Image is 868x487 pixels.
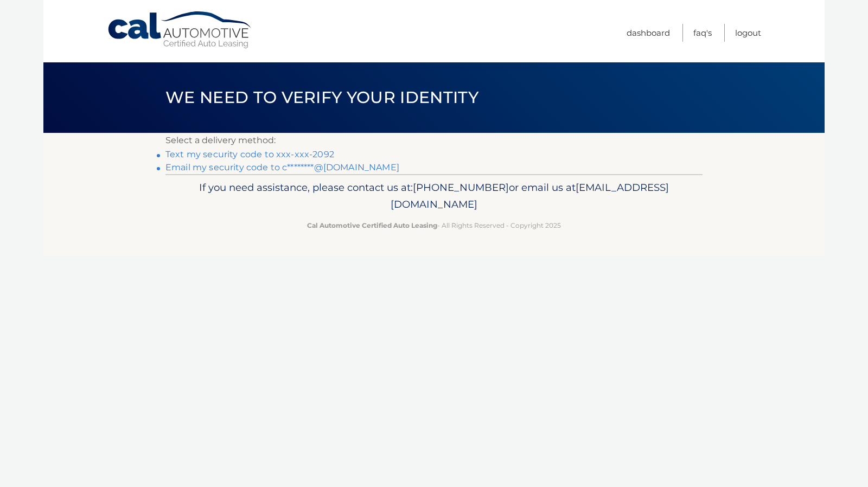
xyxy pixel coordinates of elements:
[307,221,437,229] strong: Cal Automotive Certified Auto Leasing
[165,87,478,107] span: We need to verify your identity
[173,220,695,231] p: - All Rights Reserved - Copyright 2025
[165,162,399,172] a: Email my security code to c********@[DOMAIN_NAME]
[735,24,761,42] a: Logout
[627,24,670,42] a: Dashboard
[107,11,253,49] a: Cal Automotive
[173,179,695,214] p: If you need assistance, please contact us at: or email us at
[693,24,712,42] a: FAQ's
[165,149,334,159] a: Text my security code to xxx-xxx-2092
[413,181,509,194] span: [PHONE_NUMBER]
[165,133,703,148] p: Select a delivery method:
